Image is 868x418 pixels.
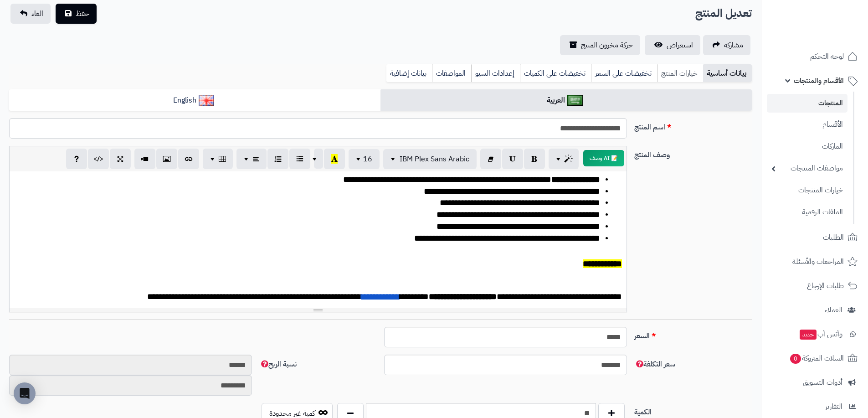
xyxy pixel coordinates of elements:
a: التقارير [767,396,863,418]
a: المنتجات [767,94,847,113]
a: إعدادات السيو [471,64,520,83]
span: حفظ [76,8,89,19]
span: جديد [800,330,817,340]
span: الأقسام والمنتجات [794,74,844,87]
a: الأقسام [767,115,847,134]
a: English [9,89,380,112]
a: أدوات التسويق [767,372,863,393]
a: خيارات المنتجات [767,181,847,200]
a: الماركات [767,137,847,156]
a: المواصفات [432,64,471,83]
span: السلات المتروكة [789,352,844,365]
label: السعر [631,327,755,341]
span: مشاركه [724,40,743,51]
a: تخفيضات على الكميات [520,64,591,83]
span: التقارير [825,400,842,413]
a: العربية [380,89,752,112]
a: استعراض [645,35,700,55]
span: الغاء [31,8,43,19]
a: مواصفات المنتجات [767,159,847,178]
a: بيانات أساسية [703,64,752,83]
a: المراجعات والأسئلة [767,251,863,273]
a: خيارات المنتج [657,64,703,83]
a: الغاء [10,4,51,24]
div: Open Intercom Messenger [14,382,36,404]
a: تخفيضات على السعر [591,64,657,83]
span: 16 [363,154,372,165]
label: وصف المنتج [631,146,755,160]
span: المراجعات والأسئلة [792,255,844,268]
a: الملفات الرقمية [767,202,847,222]
span: IBM Plex Sans Arabic [400,154,469,165]
span: 0 [790,354,801,364]
a: العملاء [767,299,863,321]
span: الطلبات [823,231,844,244]
button: IBM Plex Sans Arabic [383,149,477,169]
a: بيانات إضافية [386,64,432,83]
img: English [199,95,215,106]
span: لوحة التحكم [810,50,844,63]
h2: تعديل المنتج [695,4,752,23]
span: نسبة الربح [259,359,297,370]
label: اسم المنتج [631,118,755,133]
span: حركة مخزون المنتج [581,40,633,51]
span: العملاء [825,304,842,316]
a: وآتس آبجديد [767,323,863,345]
span: سعر التكلفة [634,359,675,370]
a: لوحة التحكم [767,46,863,67]
button: 16 [349,149,380,169]
a: الطلبات [767,227,863,248]
a: حركة مخزون المنتج [560,35,640,55]
span: وآتس آب [799,328,842,341]
button: 📝 AI وصف [583,150,624,166]
label: الكمية [631,403,755,418]
img: العربية [567,95,583,106]
a: السلات المتروكة0 [767,347,863,369]
a: مشاركه [703,35,750,55]
button: حفظ [56,4,97,24]
span: استعراض [667,40,693,51]
span: أدوات التسويق [803,376,842,389]
a: طلبات الإرجاع [767,275,863,297]
span: طلبات الإرجاع [807,279,844,292]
